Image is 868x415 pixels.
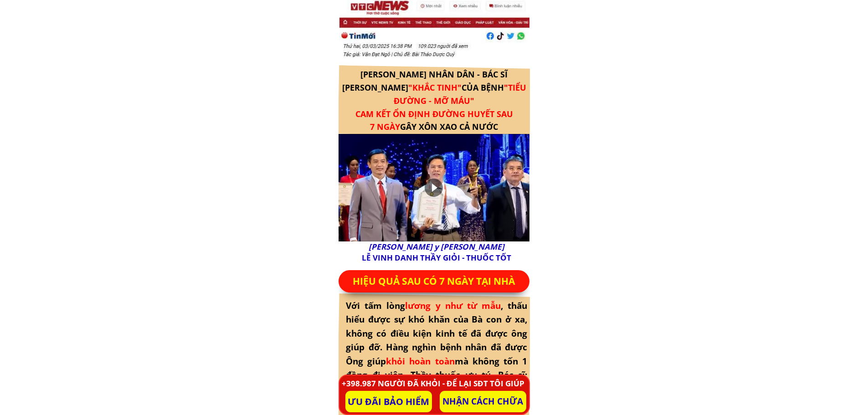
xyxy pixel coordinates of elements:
p: NHẬN CÁCH CHỮA [440,391,526,412]
span: lương y như từ mẫu [405,300,501,312]
span: "KHẮC TINH" [408,82,462,93]
span: CAM KẾT ỔN ĐỊNH ĐƯỜNG HUYẾT SAU 7 NGÀY [355,108,513,133]
h3: LỄ VINH DANH THẦY GIỎI - THUỐC TỐT [350,241,523,263]
p: HIỆU QUẢ SAU CÓ 7 NGÀY TẠI NHÀ [339,270,529,292]
h3: [PERSON_NAME] NHÂN DÂN - BÁC SĨ [PERSON_NAME] CỦA BỆNH GÂY XÔN XAO CẢ NƯỚC [340,68,528,133]
span: "TIỂU ĐƯỜNG - MỠ MÁU" [394,82,526,106]
span: [PERSON_NAME] y [PERSON_NAME] [369,241,504,252]
p: ƯU ĐÃI BẢO HIỂM [345,391,432,412]
h3: +398.987 NGƯỜI ĐÃ KHỎI - ĐỂ LẠI SĐT TÔI GIÚP [340,377,526,389]
span: khỏi hoàn toàn [386,355,454,367]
